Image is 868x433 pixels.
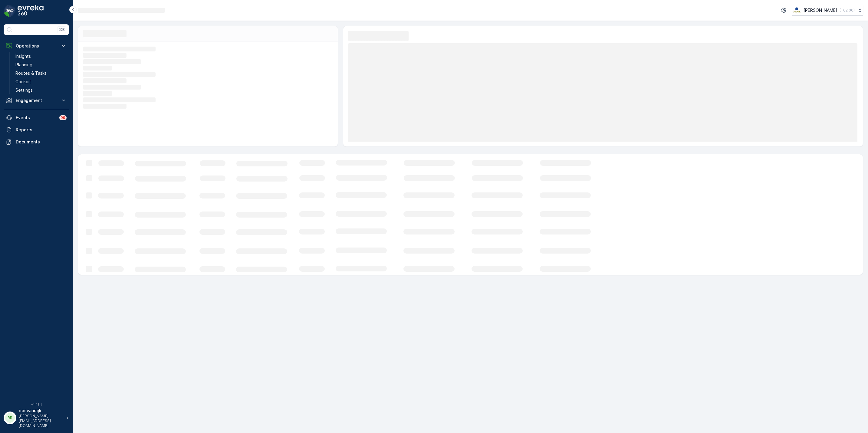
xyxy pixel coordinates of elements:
a: Planning [13,61,69,69]
p: Events [16,115,56,121]
a: Routes & Tasks [13,69,69,77]
a: Settings [13,86,69,94]
button: Operations [4,40,69,52]
p: Settings [15,87,33,93]
p: Reports [16,127,67,133]
p: Insights [15,53,31,59]
p: Operations [16,43,57,49]
p: [PERSON_NAME][EMAIL_ADDRESS][DOMAIN_NAME] [19,414,64,428]
p: Routes & Tasks [15,70,47,76]
span: v 1.48.1 [4,403,69,406]
p: Cockpit [15,79,31,85]
a: Cockpit [13,77,69,86]
a: Insights [13,52,69,61]
p: ⌘B [59,27,65,32]
button: [PERSON_NAME](+02:00) [792,5,863,16]
p: Documents [16,139,67,145]
p: [PERSON_NAME] [804,7,837,13]
img: basis-logo_rgb2x.png [792,7,801,14]
img: logo_dark-DEwI_e13.png [18,5,44,17]
button: Engagement [4,94,69,107]
a: Events99 [4,112,69,124]
p: 99 [61,115,65,120]
p: ( +02:00 ) [840,8,855,13]
p: riesvandijk [19,408,64,414]
a: Reports [4,124,69,136]
img: logo [4,5,16,17]
p: Engagement [16,97,57,103]
a: Documents [4,136,69,148]
p: Planning [15,62,32,68]
div: RR [5,413,15,423]
button: RRriesvandijk[PERSON_NAME][EMAIL_ADDRESS][DOMAIN_NAME] [4,408,69,428]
